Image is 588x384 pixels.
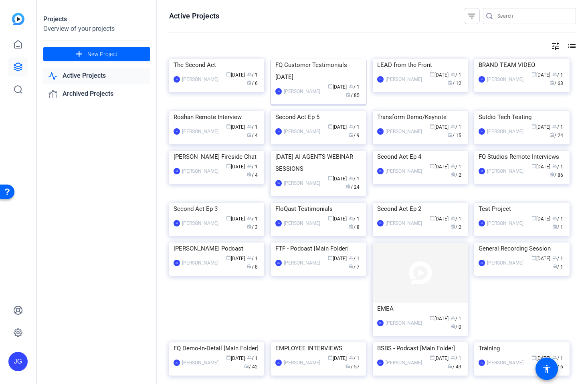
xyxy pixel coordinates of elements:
[451,72,461,78] span: / 1
[174,243,260,255] div: [PERSON_NAME] Podcast
[451,355,455,360] span: group
[244,364,249,368] span: radio
[226,164,245,170] span: [DATE]
[226,72,231,77] span: calendar_today
[328,216,347,222] span: [DATE]
[43,68,150,84] a: Active Projects
[552,356,563,361] span: / 1
[349,132,354,137] span: radio
[284,259,320,267] div: [PERSON_NAME]
[284,87,320,95] div: [PERSON_NAME]
[349,176,360,182] span: / 1
[247,124,258,130] span: / 1
[247,264,252,269] span: radio
[451,172,461,178] span: / 2
[531,216,550,222] span: [DATE]
[552,124,557,129] span: group
[174,342,260,354] div: FQ Demo-in-Detail [Main Folder]
[247,355,252,360] span: group
[226,216,231,220] span: calendar_today
[328,176,333,180] span: calendar_today
[430,72,434,77] span: calendar_today
[247,124,252,129] span: group
[377,342,463,354] div: BSBS - Podcast [Main Folder]
[430,72,449,78] span: [DATE]
[531,164,550,170] span: [DATE]
[349,84,354,89] span: group
[552,124,563,130] span: / 1
[552,164,563,170] span: / 1
[487,219,523,227] div: [PERSON_NAME]
[226,355,231,360] span: calendar_today
[328,124,347,130] span: [DATE]
[552,224,557,229] span: radio
[451,164,461,170] span: / 1
[479,111,565,123] div: Sutdio Tech Testing
[346,184,360,190] span: / 24
[328,124,333,129] span: calendar_today
[552,255,557,260] span: group
[448,364,453,368] span: radio
[377,303,463,315] div: EMEA
[349,216,354,220] span: group
[247,72,252,77] span: group
[552,264,557,269] span: radio
[531,355,536,360] span: calendar_today
[275,59,362,83] div: FQ Customer Testimonials - [DATE]
[349,355,354,360] span: group
[430,216,449,222] span: [DATE]
[244,364,258,370] span: / 42
[550,80,554,85] span: radio
[531,72,550,78] span: [DATE]
[328,84,347,90] span: [DATE]
[479,59,565,71] div: BRAND TEAM VIDEO
[247,132,252,137] span: radio
[451,172,455,177] span: radio
[531,124,550,130] span: [DATE]
[247,133,258,138] span: / 4
[247,72,258,78] span: / 1
[349,224,354,229] span: radio
[550,81,563,86] span: / 63
[328,176,347,182] span: [DATE]
[386,319,422,327] div: [PERSON_NAME]
[174,128,180,135] div: JG
[182,127,218,135] div: [PERSON_NAME]
[174,220,180,226] div: JG
[174,260,180,266] div: JG
[43,86,150,102] a: Archived Projects
[346,92,351,97] span: radio
[226,72,245,78] span: [DATE]
[552,216,563,222] span: / 1
[174,111,260,123] div: Roshan Remote Interview
[275,360,282,366] div: JG
[247,224,258,230] span: / 3
[43,14,150,24] div: Projects
[479,168,485,174] div: JG
[448,364,461,370] span: / 49
[386,75,422,83] div: [PERSON_NAME]
[386,359,422,367] div: [PERSON_NAME]
[226,164,231,168] span: calendar_today
[377,111,463,123] div: Transform Demo/Keynote
[87,50,117,59] span: New Project
[448,81,461,86] span: / 12
[74,49,84,59] mat-icon: add
[346,184,351,189] span: radio
[377,220,384,226] div: JG
[430,355,434,360] span: calendar_today
[346,364,351,368] span: radio
[275,111,362,123] div: Second Act Ep 5
[451,216,455,220] span: group
[275,342,362,354] div: EMPLOYEE INTERVIEWS
[247,216,258,222] span: / 1
[226,124,231,129] span: calendar_today
[174,59,260,71] div: The Second Act
[226,255,231,260] span: calendar_today
[531,356,550,361] span: [DATE]
[552,72,563,78] span: / 1
[552,264,563,270] span: / 1
[284,127,320,135] div: [PERSON_NAME]
[247,80,252,85] span: radio
[8,352,28,371] div: JG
